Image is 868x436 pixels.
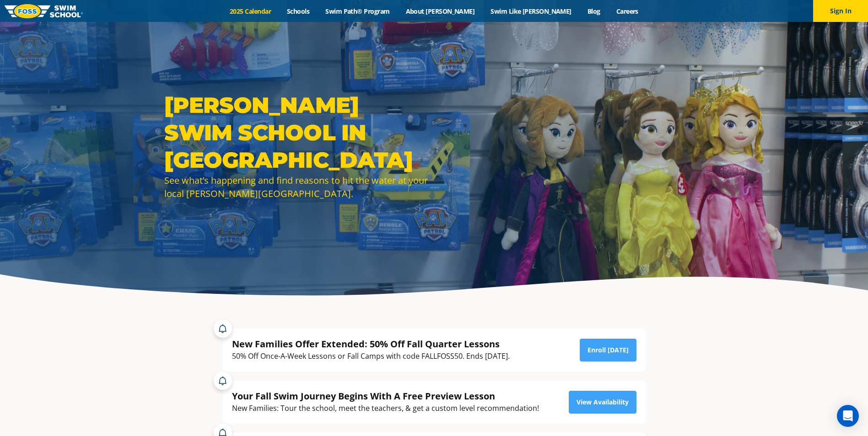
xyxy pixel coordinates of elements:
a: Careers [608,7,646,16]
div: New Families: Tour the school, meet the teachers, & get a custom level recommendation! [232,402,539,415]
a: About [PERSON_NAME] [398,7,483,16]
a: Blog [579,7,608,16]
a: Swim Path® Program [318,7,398,16]
div: New Families Offer Extended: 50% Off Fall Quarter Lessons [232,338,510,350]
a: View Availability [569,391,636,414]
div: Open Intercom Messenger [837,405,859,427]
a: Enroll [DATE] [580,339,636,362]
a: Schools [279,7,318,16]
a: 2025 Calendar [222,7,279,16]
div: Your Fall Swim Journey Begins With A Free Preview Lesson [232,390,539,402]
div: See what’s happening and find reasons to hit the water at your local [PERSON_NAME][GEOGRAPHIC_DATA]. [164,174,430,200]
h1: [PERSON_NAME] Swim School in [GEOGRAPHIC_DATA] [164,91,430,174]
img: FOSS Swim School Logo [5,4,83,18]
div: 50% Off Once-A-Week Lessons or Fall Camps with code FALLFOSS50. Ends [DATE]. [232,350,510,362]
a: Swim Like [PERSON_NAME] [483,7,580,16]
